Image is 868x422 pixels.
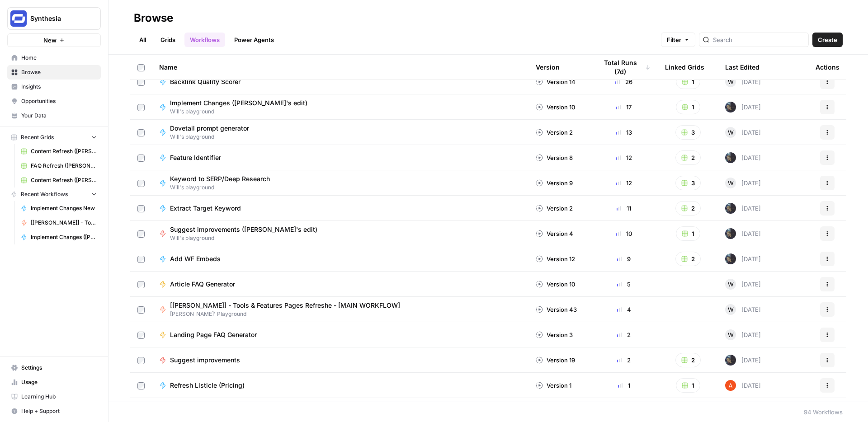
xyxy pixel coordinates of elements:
span: FAQ Refresh ([PERSON_NAME]) [31,162,97,170]
div: Version 2 [536,128,573,137]
span: Will's playground [170,183,277,192]
span: Landing Page FAQ Generator [170,330,257,339]
a: [[PERSON_NAME]] - Tools & Features Pages Refreshe - [MAIN WORKFLOW][PERSON_NAME]' Playground [159,301,521,318]
div: Browse [134,11,173,25]
div: 4 [597,305,651,314]
span: W [728,77,734,86]
a: Usage [7,375,101,389]
div: Linked Grids [665,55,704,80]
div: [DATE] [725,127,761,138]
span: New [43,36,57,45]
a: Your Data [7,108,101,123]
span: Will's playground [170,234,325,242]
div: 9 [597,254,651,263]
span: Refresh Listicle (Pricing) [170,381,245,390]
img: paoqh725y1d7htyo5k8zx8sasy7f [725,253,736,264]
span: Implement Changes ([PERSON_NAME]'s edit) [170,98,307,108]
div: Version 2 [536,204,573,213]
a: All [134,33,151,47]
div: Version 10 [536,280,575,289]
span: Article FAQ Generator [170,280,235,289]
div: 2 [597,330,651,339]
button: 2 [675,201,701,216]
a: Refresh Listicle (Pricing) [159,381,521,390]
button: 1 [676,378,700,393]
div: 11 [597,204,651,213]
div: 13 [597,128,651,137]
div: Version 19 [536,356,575,365]
span: [[PERSON_NAME]] - Tools & Features Pages Refreshe - [MAIN WORKFLOW] [170,301,400,310]
input: Search [713,35,805,44]
span: [[PERSON_NAME]] - Tools & Features Pages Refreshe - [MAIN WORKFLOW] [31,219,97,227]
span: Add WF Embeds [170,254,221,263]
span: Keyword to SERP/Deep Research [170,174,270,183]
a: Backlink Quality Scorer [159,77,521,86]
div: 10 [597,229,651,238]
a: Feature Identifier [159,153,521,162]
div: 2 [597,356,651,365]
img: Synthesia Logo [10,10,27,27]
button: 1 [676,100,700,114]
a: Implement Changes ([PERSON_NAME]'s edit)Will's playground [159,98,521,116]
img: cje7zb9ux0f2nqyv5qqgv3u0jxek [725,380,736,391]
a: Content Refresh ([PERSON_NAME]) [17,144,101,159]
div: [DATE] [725,355,761,366]
button: Filter [661,33,695,47]
button: 2 [675,353,701,367]
span: W [728,178,734,188]
div: [DATE] [725,304,761,315]
div: [DATE] [725,228,761,239]
button: Recent Workflows [7,188,101,201]
div: Total Runs (7d) [597,55,651,80]
span: Create [818,35,837,44]
a: Suggest improvements ([PERSON_NAME]'s edit)Will's playground [159,225,521,242]
button: Recent Grids [7,131,101,144]
div: Version 14 [536,77,576,86]
div: 12 [597,178,651,188]
div: Version 8 [536,153,573,162]
a: Extract Target Keyword [159,204,521,213]
span: Content Refresh ([PERSON_NAME]'s edit) [31,176,97,184]
button: 3 [675,125,701,140]
div: [DATE] [725,253,761,264]
span: Home [21,54,97,62]
div: 26 [597,77,651,86]
div: [DATE] [725,380,761,391]
button: 2 [675,252,701,266]
span: W [728,280,734,289]
img: paoqh725y1d7htyo5k8zx8sasy7f [725,203,736,214]
button: Create [812,33,843,47]
span: Suggest improvements [170,356,240,365]
div: [DATE] [725,279,761,290]
div: [DATE] [725,329,761,340]
a: Add WF Embeds [159,254,521,263]
span: Backlink Quality Scorer [170,77,241,86]
span: Opportunities [21,97,97,105]
span: Recent Grids [21,133,54,141]
div: Version 1 [536,381,571,390]
span: Extract Target Keyword [170,204,241,213]
a: Power Agents [229,33,279,47]
span: W [728,305,734,314]
button: New [7,33,101,47]
span: Filter [667,35,681,44]
a: Opportunities [7,94,101,108]
span: Implement Changes ([PERSON_NAME]'s edit) [31,233,97,241]
span: Suggest improvements ([PERSON_NAME]'s edit) [170,225,317,234]
button: 1 [676,75,700,89]
a: Insights [7,80,101,94]
span: Will's playground [170,133,256,141]
div: [DATE] [725,102,761,113]
a: Suggest improvements [159,356,521,365]
a: Article FAQ Generator [159,280,521,289]
a: Browse [7,65,101,80]
a: Implement Changes ([PERSON_NAME]'s edit) [17,230,101,244]
div: Version 4 [536,229,573,238]
div: Last Edited [725,55,759,80]
span: Browse [21,68,97,76]
div: [DATE] [725,152,761,163]
a: FAQ Refresh ([PERSON_NAME]) [17,159,101,173]
a: Keyword to SERP/Deep ResearchWill's playground [159,174,521,192]
div: [DATE] [725,203,761,214]
span: [PERSON_NAME]' Playground [170,310,407,318]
